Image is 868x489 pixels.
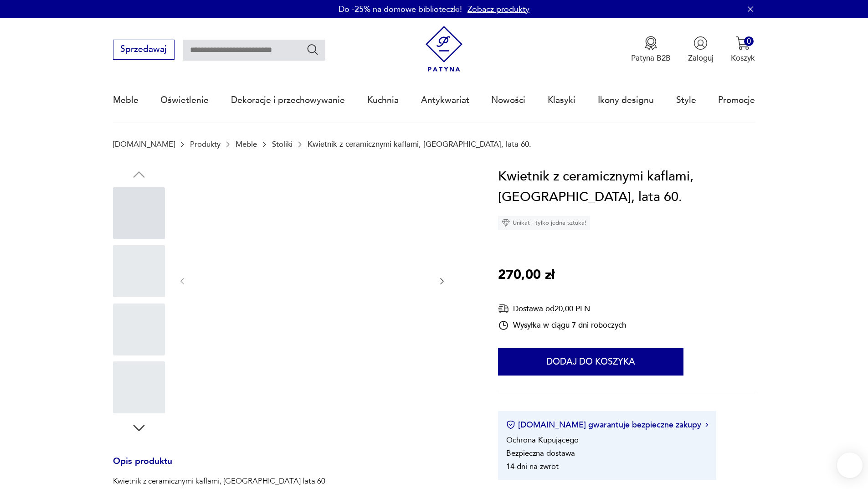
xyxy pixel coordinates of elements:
button: Sprzedawaj [113,40,175,60]
a: Zobacz produkty [467,4,529,15]
a: Dekoracje i przechowywanie [231,79,345,121]
a: Ikona medaluPatyna B2B [631,36,671,63]
a: Nowości [491,79,525,121]
img: Ikona strzałki w prawo [705,422,708,427]
a: Sprzedawaj [113,46,175,54]
li: Ochrona Kupującego [506,435,579,445]
p: Do -25% na domowe biblioteczki! [339,4,462,15]
button: Dodaj do koszyka [498,348,683,376]
a: Kuchnia [367,79,399,121]
p: Koszyk [731,53,755,63]
h1: Kwietnik z ceramicznymi kaflami, [GEOGRAPHIC_DATA], lata 60. [498,166,755,208]
img: Ikona certyfikatu [506,420,515,429]
button: [DOMAIN_NAME] gwarantuje bezpieczne zakupy [506,419,708,431]
img: Ikonka użytkownika [693,36,708,50]
a: Meble [236,140,257,149]
div: 0 [744,36,754,46]
a: Promocje [718,79,755,121]
a: Oświetlenie [160,79,209,121]
a: Style [676,79,696,121]
img: Ikona koszyka [736,36,750,50]
button: 0Koszyk [731,36,755,63]
a: Stoliki [272,140,293,149]
div: Unikat - tylko jedna sztuka! [498,216,590,230]
a: Ikony designu [598,79,654,121]
h3: Opis produktu [113,458,472,476]
img: Zdjęcie produktu Kwietnik z ceramicznymi kaflami, Niemcy, lata 60. [198,166,426,395]
button: Zaloguj [688,36,714,63]
a: Produkty [190,140,221,149]
p: Patyna B2B [631,53,671,63]
p: Zaloguj [688,53,714,63]
img: Patyna - sklep z meblami i dekoracjami vintage [421,26,467,72]
div: Wysyłka w ciągu 7 dni roboczych [498,320,626,331]
button: Patyna B2B [631,36,671,63]
a: Antykwariat [421,79,469,121]
li: 14 dni na zwrot [506,461,559,472]
a: Meble [113,79,139,121]
p: Kwietnik z ceramicznymi kaflami, [GEOGRAPHIC_DATA] lata 60 [113,476,472,487]
img: Ikona diamentu [502,219,510,227]
iframe: Smartsupp widget button [837,453,863,478]
div: Dostawa od 20,00 PLN [498,303,626,314]
img: Ikona medalu [644,36,658,50]
li: Bezpieczna dostawa [506,448,575,458]
p: Kwietnik z ceramicznymi kaflami, [GEOGRAPHIC_DATA], lata 60. [308,140,531,149]
img: Ikona dostawy [498,303,509,314]
p: 270,00 zł [498,265,555,286]
a: [DOMAIN_NAME] [113,140,175,149]
a: Klasyki [548,79,575,121]
button: Szukaj [306,43,319,56]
